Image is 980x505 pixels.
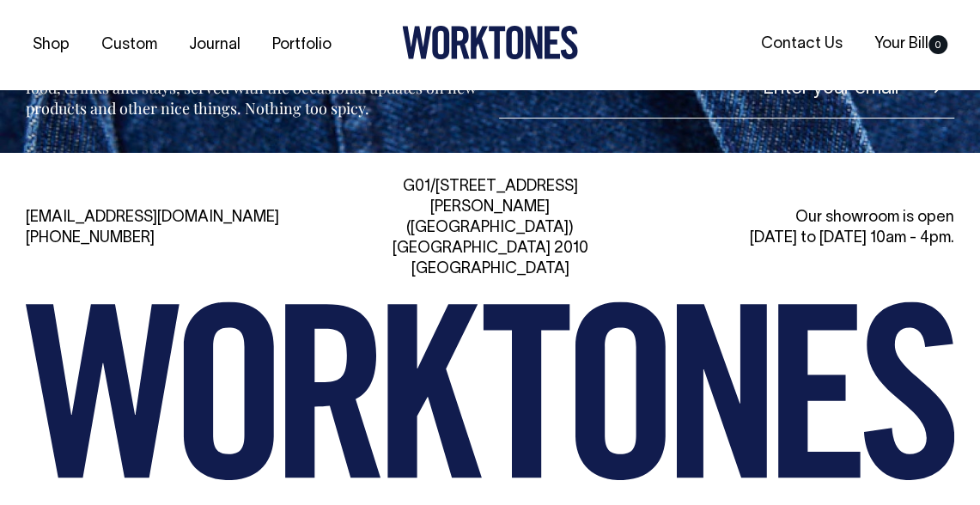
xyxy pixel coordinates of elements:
[662,208,954,249] div: Our showroom is open [DATE] to [DATE] 10am - 4pm.
[344,177,636,280] div: G01/[STREET_ADDRESS][PERSON_NAME] ([GEOGRAPHIC_DATA]) [GEOGRAPHIC_DATA] 2010 [GEOGRAPHIC_DATA]
[265,31,338,59] a: Portfolio
[867,30,954,58] a: Your Bill0
[26,31,76,59] a: Shop
[754,30,849,58] a: Contact Us
[928,35,947,54] span: 0
[26,231,155,246] a: [PHONE_NUMBER]
[182,31,247,59] a: Journal
[94,31,164,59] a: Custom
[26,210,279,225] a: [EMAIL_ADDRESS][DOMAIN_NAME]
